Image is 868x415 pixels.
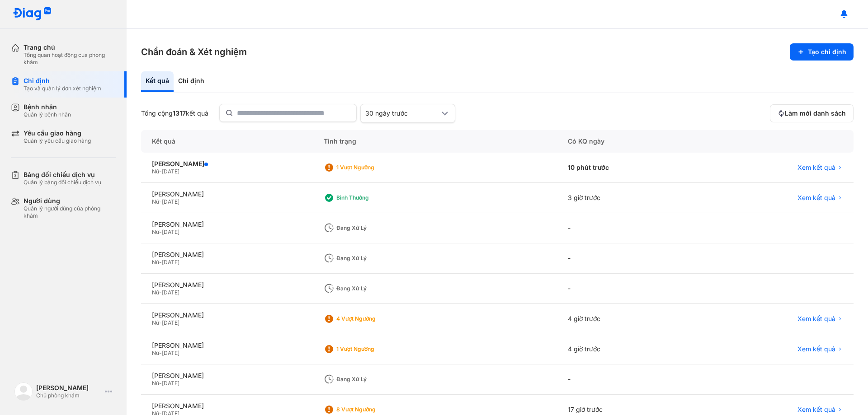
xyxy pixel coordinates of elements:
[152,311,302,319] div: [PERSON_NAME]
[152,190,302,198] div: [PERSON_NAME]
[557,213,706,243] div: -
[159,198,162,205] span: -
[159,168,162,175] span: -
[162,289,179,296] span: [DATE]
[152,402,302,410] div: [PERSON_NAME]
[785,109,846,117] span: Làm mới danh sách
[141,71,174,92] div: Kết quả
[152,319,159,326] span: Nữ
[557,364,706,395] div: -
[797,406,835,414] span: Xem kết quả
[141,109,208,117] div: Tổng cộng kết quả
[159,319,162,326] span: -
[152,251,302,259] div: [PERSON_NAME]
[797,315,835,323] span: Xem kết quả
[152,341,302,350] div: [PERSON_NAME]
[159,350,162,356] span: -
[336,255,409,262] div: Đang xử lý
[797,194,835,202] span: Xem kết quả
[159,259,162,266] span: -
[24,197,116,205] div: Người dùng
[159,289,162,296] span: -
[152,220,302,228] div: [PERSON_NAME]
[557,243,706,274] div: -
[557,304,706,334] div: 4 giờ trước
[36,384,101,392] div: [PERSON_NAME]
[557,153,706,183] div: 10 phút trước
[159,380,162,387] span: -
[152,259,159,266] span: Nữ
[162,259,179,266] span: [DATE]
[24,103,71,111] div: Bệnh nhân
[141,130,313,153] div: Kết quả
[365,109,439,117] div: 30 ngày trước
[790,43,854,61] button: Tạo chỉ định
[162,319,179,326] span: [DATE]
[24,51,116,66] div: Tổng quan hoạt động của phòng khám
[152,289,159,296] span: Nữ
[24,111,71,118] div: Quản lý bệnh nhân
[152,372,302,380] div: [PERSON_NAME]
[24,171,101,179] div: Bảng đối chiếu dịch vụ
[336,164,409,171] div: 1 Vượt ngưỡng
[173,109,186,117] span: 1317
[557,183,706,213] div: 3 giờ trước
[162,380,179,387] span: [DATE]
[336,224,409,232] div: Đang xử lý
[797,345,835,353] span: Xem kết quả
[13,7,52,21] img: logo
[313,130,557,153] div: Tình trạng
[152,160,302,168] div: [PERSON_NAME]
[336,406,409,413] div: 8 Vượt ngưỡng
[162,228,179,235] span: [DATE]
[557,334,706,364] div: 4 giờ trước
[152,380,159,387] span: Nữ
[152,168,159,175] span: Nữ
[797,163,835,172] span: Xem kết quả
[24,129,91,137] div: Yêu cầu giao hàng
[14,382,33,401] img: logo
[159,228,162,235] span: -
[336,376,409,383] div: Đang xử lý
[24,205,116,219] div: Quản lý người dùng của phòng khám
[336,345,409,353] div: 1 Vượt ngưỡng
[557,130,706,153] div: Có KQ ngày
[162,350,179,356] span: [DATE]
[24,137,91,145] div: Quản lý yêu cầu giao hàng
[36,392,101,399] div: Chủ phòng khám
[336,285,409,292] div: Đang xử lý
[24,77,101,85] div: Chỉ định
[152,281,302,289] div: [PERSON_NAME]
[152,228,159,235] span: Nữ
[162,198,179,205] span: [DATE]
[24,85,101,92] div: Tạo và quản lý đơn xét nghiệm
[152,350,159,356] span: Nữ
[24,43,116,51] div: Trang chủ
[336,315,409,322] div: 4 Vượt ngưỡng
[152,198,159,205] span: Nữ
[557,274,706,304] div: -
[141,46,247,58] h3: Chẩn đoán & Xét nghiệm
[174,71,209,92] div: Chỉ định
[336,194,409,201] div: Bình thường
[162,168,179,175] span: [DATE]
[24,179,101,186] div: Quản lý bảng đối chiếu dịch vụ
[770,104,854,122] button: Làm mới danh sách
